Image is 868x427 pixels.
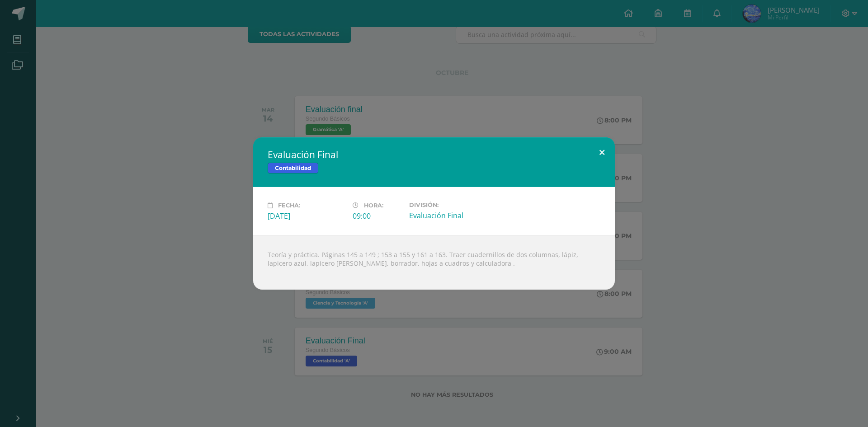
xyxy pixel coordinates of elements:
[589,137,615,168] button: Close (Esc)
[268,148,600,161] h2: Evaluación Final
[268,163,318,174] span: Contabilidad
[278,202,300,209] span: Fecha:
[409,202,487,208] label: División:
[268,211,345,221] div: [DATE]
[364,202,383,209] span: Hora:
[409,211,487,221] div: Evaluación Final
[253,235,615,290] div: Teoría y práctica. Páginas 145 a 149 ; 153 a 155 y 161 a 163. Traer cuadernillos de dos columnas,...
[353,211,402,221] div: 09:00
